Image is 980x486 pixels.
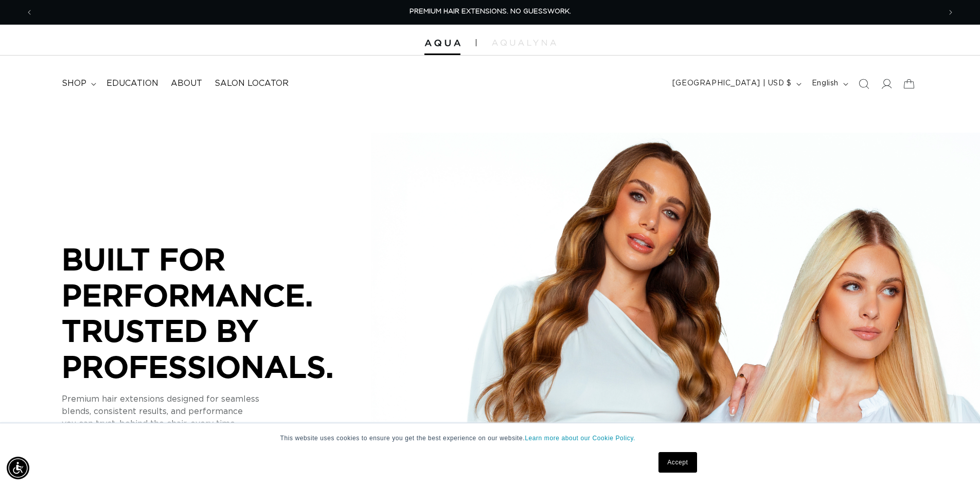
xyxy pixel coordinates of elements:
[525,435,635,442] a: Learn more about our Cookie Policy.
[100,72,165,95] a: Education
[56,72,100,95] summary: shop
[424,40,460,47] img: Aqua Hair Extensions
[215,78,289,89] span: Salon Locator
[208,72,295,95] a: Salon Locator
[806,74,852,94] button: English
[18,3,41,22] button: Previous announcement
[939,3,962,22] button: Next announcement
[171,78,202,89] span: About
[812,78,839,89] span: English
[409,8,571,15] span: PREMIUM HAIR EXTENSIONS. NO GUESSWORK.
[672,78,792,89] span: [GEOGRAPHIC_DATA] | USD $
[852,73,875,95] summary: Search
[492,40,556,46] img: aqualyna.com
[62,78,86,89] span: shop
[106,78,158,89] span: Education
[62,393,370,430] p: Premium hair extensions designed for seamless blends, consistent results, and performance you can...
[7,457,29,479] div: Accessibility Menu
[666,74,806,94] button: [GEOGRAPHIC_DATA] | USD $
[165,72,208,95] a: About
[658,452,697,473] a: Accept
[62,241,370,384] p: BUILT FOR PERFORMANCE. TRUSTED BY PROFESSIONALS.
[280,434,700,443] p: This website uses cookies to ensure you get the best experience on our website.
